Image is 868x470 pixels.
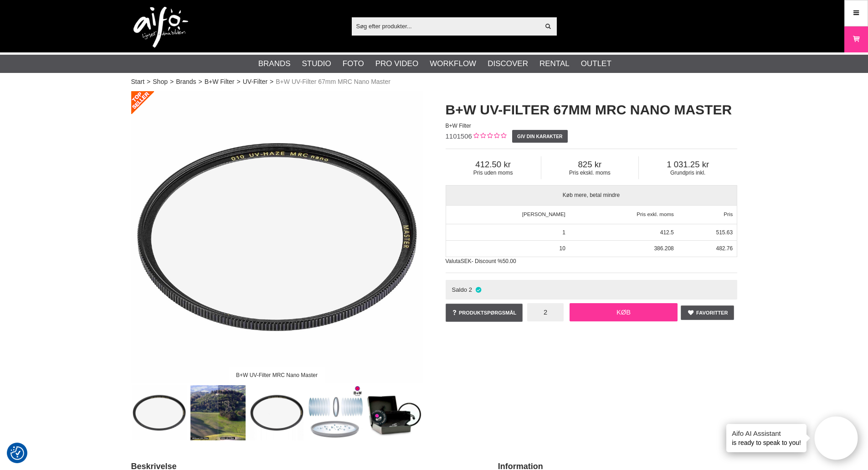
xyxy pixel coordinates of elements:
[153,77,168,87] a: Shop
[199,77,202,87] span: >
[488,58,528,70] a: Discover
[446,258,461,264] span: Valuta
[461,258,472,264] span: SEK
[503,258,516,264] span: 50.00
[539,58,570,70] a: Rental
[258,58,291,70] a: Brands
[654,245,673,252] span: 386.208
[726,424,806,452] div: is ready to speak to you!
[170,77,174,87] span: >
[228,367,325,383] div: B+W UV-Filter MRC Nano Master
[541,170,638,176] span: Pris ekskl. moms
[10,445,24,461] button: Samtykkepræferencer
[446,304,523,322] a: Produktspørgsmål
[132,385,187,440] img: B+W UV-Filter MRC Nano Master
[562,229,565,236] span: 1
[570,303,678,321] a: Køb
[559,245,565,252] span: 10
[639,160,737,170] span: 1 031.25
[236,77,240,87] span: >
[472,132,506,141] div: Kundebed&#248;mmelse: 0
[639,170,737,176] span: Grundpris inkl.
[10,446,24,460] img: Revisit consent button
[446,170,541,176] span: Pris uden moms
[681,305,734,320] a: Favoritter
[205,77,235,87] a: B+W Filter
[660,229,674,236] span: 412.5
[724,212,733,217] span: Pris
[190,385,246,440] img: Sample image UV-Filter
[270,77,273,87] span: >
[452,286,467,293] span: Saldo
[176,77,196,87] a: Brands
[308,385,363,440] img: B+W Multi-Resistant Coating Nano
[446,100,737,119] h1: B+W UV-Filter 67mm MRC Nano Master
[581,58,611,70] a: Outlet
[302,58,331,70] a: Studio
[522,212,565,217] span: [PERSON_NAME]
[512,130,568,143] a: Giv din karakter
[131,91,423,383] img: B+W UV-Filter MRC Nano Master
[446,132,472,140] span: 1101506
[469,286,472,293] span: 2
[732,429,801,438] h4: Aifo AI Assistant
[276,77,390,87] span: B+W UV-Filter 67mm MRC Nano Master
[367,385,422,440] img: B+W Filter Box
[446,123,471,129] span: B+W Filter
[474,286,482,293] i: På lager
[147,77,150,87] span: >
[716,245,733,252] span: 482.76
[131,77,145,87] a: Start
[343,58,364,70] a: Foto
[472,258,503,264] span: - Discount %
[446,186,737,205] span: Køb mere, betal mindre
[446,160,541,170] span: 412.50
[375,58,418,70] a: Pro Video
[716,229,733,236] span: 515.63
[243,77,267,87] a: UV-Filter
[541,160,638,170] span: 825
[134,7,188,48] img: logo.png
[637,212,673,217] span: Pris exkl. moms
[249,385,304,440] img: Very slim filter mount
[352,19,540,33] input: Søg efter produkter...
[430,58,476,70] a: Workflow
